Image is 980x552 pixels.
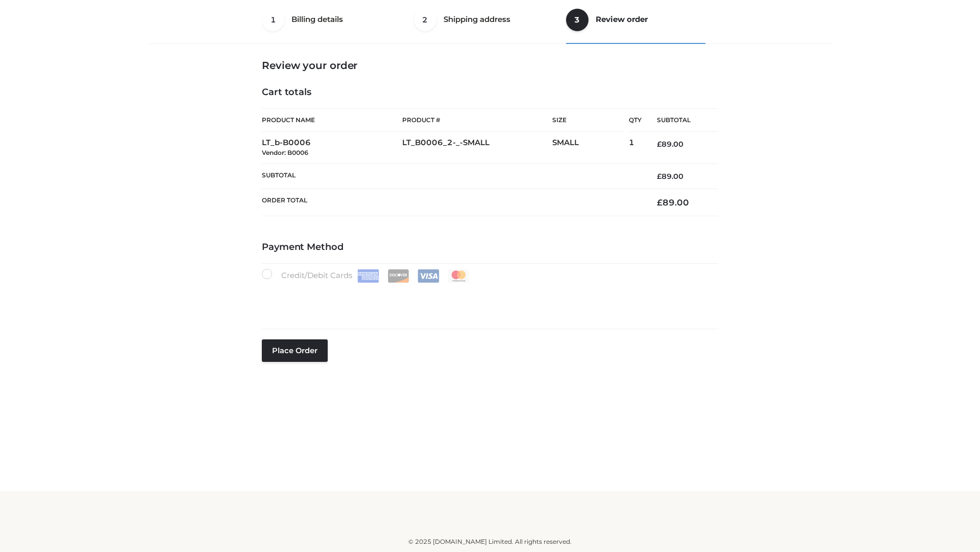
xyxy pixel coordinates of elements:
h3: Review your order [262,59,718,72]
img: Discover [387,269,409,283]
h4: Cart totals [262,87,718,98]
img: Amex [357,269,379,283]
bdi: 89.00 [657,197,689,208]
label: Credit/Debit Cards [262,269,471,283]
th: Product # [402,108,552,132]
th: Order Total [262,189,642,216]
img: Mastercard [448,269,470,283]
button: Place order [262,339,328,362]
td: LT_b-B0006 [262,132,402,164]
bdi: 89.00 [657,172,683,181]
h4: Payment Method [262,242,718,253]
th: Size [552,109,624,132]
td: 1 [629,132,642,164]
th: Product Name [262,108,402,132]
iframe: Secure payment input frame [260,281,716,318]
div: © 2025 [DOMAIN_NAME] Limited. All rights reserved. [152,537,828,547]
span: £ [657,197,663,208]
td: LT_B0006_2-_-SMALL [402,132,552,164]
bdi: 89.00 [657,140,683,149]
th: Subtotal [642,109,718,132]
small: Vendor: B0006 [262,149,308,156]
th: Subtotal [262,164,642,189]
span: £ [657,172,661,181]
td: SMALL [552,132,629,164]
th: Qty [629,108,642,132]
img: Visa [418,269,439,283]
span: £ [657,140,661,149]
